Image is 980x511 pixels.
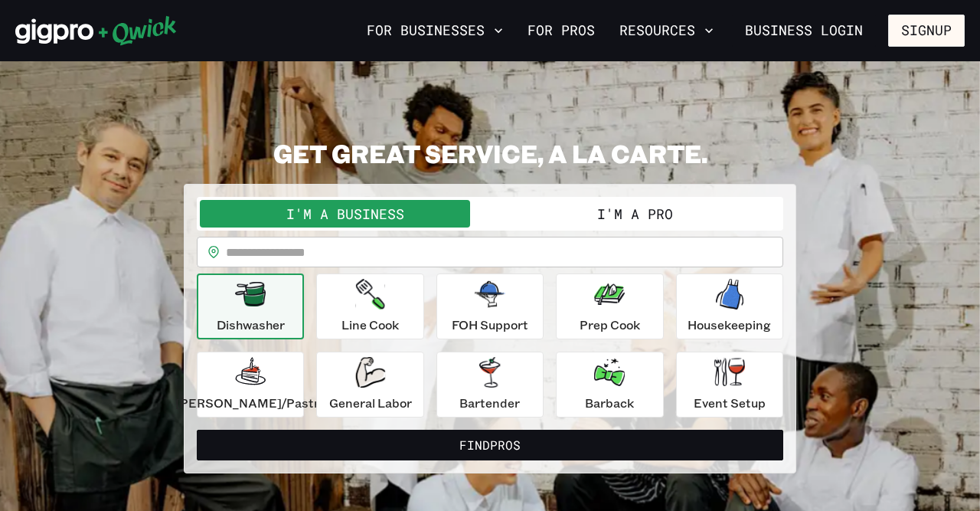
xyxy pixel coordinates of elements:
[452,316,528,334] p: FOH Support
[694,394,766,412] p: Event Setup
[580,316,640,334] p: Prep Cook
[361,18,509,44] button: For Businesses
[197,352,304,418] button: [PERSON_NAME]/Pastry
[184,138,796,169] h2: GET GREAT SERVICE, A LA CARTE.
[521,18,601,44] a: For Pros
[613,18,720,44] button: Resources
[197,274,304,339] button: Dishwasher
[459,394,520,412] p: Bartender
[732,15,876,47] a: Business Login
[436,352,544,418] button: Bartender
[585,394,634,412] p: Barback
[316,274,423,339] button: Line Cook
[676,274,783,339] button: Housekeeping
[490,200,780,228] button: I'm a Pro
[888,15,965,47] button: Signup
[329,394,412,412] p: General Labor
[200,200,490,228] button: I'm a Business
[676,352,783,418] button: Event Setup
[316,352,423,418] button: General Labor
[688,316,771,334] p: Housekeeping
[556,274,663,339] button: Prep Cook
[217,316,285,334] p: Dishwasher
[175,394,325,412] p: [PERSON_NAME]/Pastry
[341,316,399,334] p: Line Cook
[436,274,544,339] button: FOH Support
[197,430,783,460] button: FindPros
[556,352,663,418] button: Barback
